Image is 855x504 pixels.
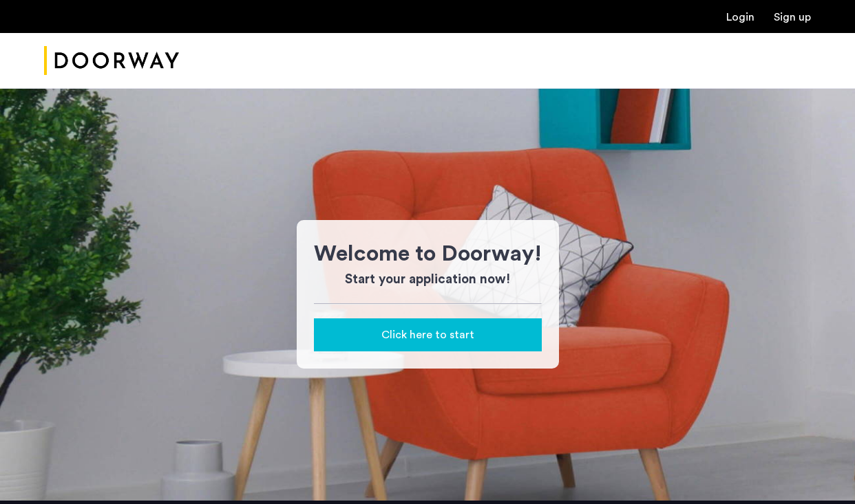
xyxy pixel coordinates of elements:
[314,237,542,270] h1: Welcome to Doorway!
[381,327,474,343] span: Click here to start
[314,270,542,289] h3: Start your application now!
[314,318,542,351] button: button
[44,35,179,87] a: Cazamio Logo
[44,35,179,87] img: logo
[774,12,811,23] a: Registration
[726,12,754,23] a: Login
